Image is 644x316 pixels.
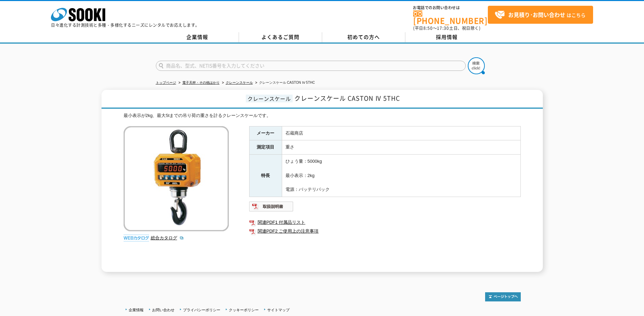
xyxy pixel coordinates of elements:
img: btn_search.png [468,57,485,74]
strong: お見積り･お問い合わせ [508,11,565,19]
span: 初めての方へ [347,33,380,41]
a: クッキーポリシー [229,308,259,312]
a: 総合カタログ [151,235,184,240]
a: 関連PDF2 ご使用上の注意事項 [249,227,521,236]
th: 特長 [249,155,282,197]
a: 取扱説明書 [249,205,294,211]
a: クレーンスケール [226,81,253,84]
span: (平日 ～ 土日、祝日除く) [413,25,480,31]
a: 電子天秤・その他はかり [182,81,220,84]
img: クレーンスケール CASTON Ⅳ 5THC [124,126,229,231]
td: ひょう量：5000kg 最小表示：2kg 電源：バッテリパック [282,155,520,197]
span: クレーンスケール [246,95,293,102]
a: お見積り･お問い合わせはこちら [488,6,593,24]
div: 最小表示が2kg、最大5tまでの吊り荷の重さを計るクレーンスケールです。 [124,112,521,119]
th: メーカー [249,126,282,140]
td: 石蔵商店 [282,126,520,140]
img: 取扱説明書 [249,201,294,212]
a: サイトマップ [267,308,290,312]
a: トップページ [156,81,176,84]
p: 日々進化する計測技術と多種・多様化するニーズにレンタルでお応えします。 [51,23,200,27]
input: 商品名、型式、NETIS番号を入力してください [156,61,466,71]
a: プライバシーポリシー [183,308,220,312]
img: webカタログ [124,235,149,241]
th: 測定項目 [249,140,282,155]
span: はこちら [495,10,586,20]
a: 初めての方へ [322,32,405,42]
span: 8:50 [423,25,433,31]
a: 企業情報 [156,32,239,42]
li: クレーンスケール CASTON Ⅳ 5THC [254,79,315,86]
span: クレーンスケール CASTON Ⅳ 5THC [294,94,400,103]
img: トップページへ [485,292,521,301]
span: お電話でのお問い合わせは [413,6,488,10]
a: お問い合わせ [152,308,174,312]
a: 採用情報 [405,32,489,42]
a: よくあるご質問 [239,32,322,42]
a: [PHONE_NUMBER] [413,11,488,24]
td: 重さ [282,140,520,155]
span: 17:30 [437,25,449,31]
a: 関連PDF1 付属品リスト [249,218,521,227]
a: 企業情報 [129,308,144,312]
